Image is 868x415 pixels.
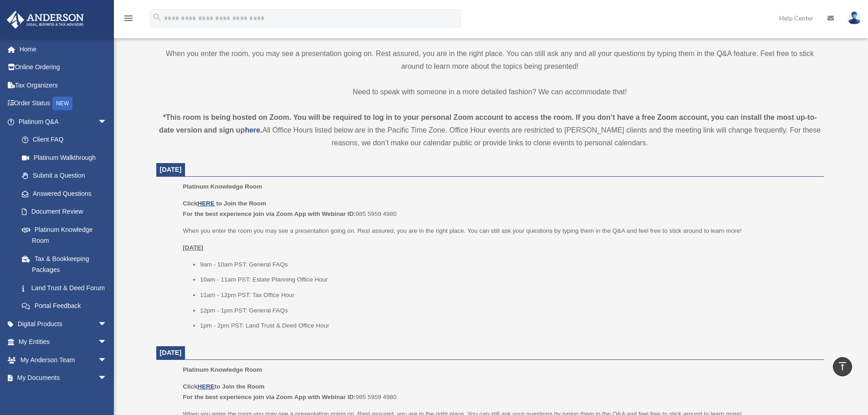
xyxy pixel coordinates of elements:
u: [DATE] [183,244,203,251]
i: vertical_align_top [837,361,848,372]
a: menu [123,16,134,24]
a: vertical_align_top [833,357,852,376]
a: Client FAQ [13,131,121,149]
a: Platinum Knowledge Room [13,220,116,250]
a: My Documentsarrow_drop_down [6,369,121,387]
a: HERE [197,200,214,207]
p: 985 5959 4980 [183,198,817,220]
li: 10am - 11am PST: Estate Planning Office Hour [200,274,817,285]
span: Platinum Knowledge Room [183,183,262,190]
a: Tax Organizers [6,76,121,94]
a: Platinum Walkthrough [13,149,121,167]
li: 1pm - 2pm PST: Land Trust & Deed Office Hour [200,320,817,331]
div: NEW [52,97,72,110]
div: All Office Hours listed below are in the Pacific Time Zone. Office Hour events are restricted to ... [156,111,824,149]
b: Click [183,200,216,207]
li: 12pm - 1pm PST: General FAQs [200,305,817,316]
li: 11am - 12pm PST: Tax Office Hour [200,290,817,301]
a: Order StatusNEW [6,94,121,113]
a: My Entitiesarrow_drop_down [6,333,121,351]
strong: . [260,126,262,134]
p: Need to speak with someone in a more detailed fashion? We can accommodate that! [156,86,824,98]
span: arrow_drop_down [98,369,116,388]
b: to Join the Room [216,200,267,207]
b: For the best experience join via Zoom App with Webinar ID: [183,394,355,400]
a: Home [6,40,121,58]
li: 9am - 10am PST: General FAQs [200,259,817,270]
p: 985 5959 4980 [183,381,817,403]
i: menu [123,13,134,24]
p: When you enter the room, you may see a presentation going on. Rest assured, you are in the right ... [156,47,824,73]
a: My Anderson Teamarrow_drop_down [6,351,121,369]
b: Click to Join the Room [183,383,264,390]
span: Platinum Knowledge Room [183,366,262,373]
b: For the best experience join via Zoom App with Webinar ID: [183,210,355,217]
a: Platinum Q&Aarrow_drop_down [6,113,121,131]
a: Portal Feedback [13,297,121,315]
span: arrow_drop_down [98,351,116,369]
strong: *This room is being hosted on Zoom. You will be required to log in to your personal Zoom account ... [159,113,817,134]
a: here [245,126,260,134]
span: arrow_drop_down [98,315,116,333]
a: Land Trust & Deed Forum [13,279,121,297]
a: HERE [197,383,214,390]
img: Anderson Advisors Platinum Portal [4,11,87,29]
a: Tax & Bookkeeping Packages [13,250,121,279]
img: User Pic [847,11,861,25]
span: [DATE] [160,349,182,356]
i: search [152,12,162,22]
p: When you enter the room you may see a presentation going on. Rest assured, you are in the right p... [183,225,817,236]
a: Digital Productsarrow_drop_down [6,315,121,333]
span: arrow_drop_down [98,113,116,131]
a: Answered Questions [13,184,121,203]
span: [DATE] [160,166,182,173]
a: Document Review [13,203,121,221]
a: Submit a Question [13,167,121,185]
span: arrow_drop_down [98,333,116,352]
a: Online Ordering [6,58,121,77]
